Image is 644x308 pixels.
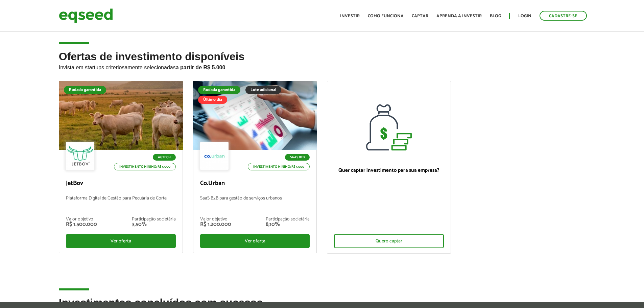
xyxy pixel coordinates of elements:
a: Como funciona [368,14,404,18]
p: SaaS B2B para gestão de serviços urbanos [200,196,310,210]
p: Investimento mínimo: R$ 5.000 [248,163,310,170]
p: SaaS B2B [285,154,310,161]
a: Cadastre-se [540,11,587,21]
a: Investir [340,14,360,18]
img: EqSeed [59,7,113,25]
div: Ver oferta [200,234,310,248]
div: Ver oferta [66,234,176,248]
h2: Ofertas de investimento disponíveis [59,51,586,81]
a: Captar [412,14,428,18]
p: Agtech [153,154,176,161]
div: 8,10% [266,222,310,227]
a: Quer captar investimento para sua empresa? Quero captar [327,81,451,254]
p: Investimento mínimo: R$ 5.000 [114,163,176,170]
div: Lote adicional [245,86,281,94]
div: Quero captar [334,234,444,248]
p: Plataforma Digital de Gestão para Pecuária de Corte [66,196,176,210]
div: 3,50% [132,222,176,227]
div: Valor objetivo [66,217,97,222]
a: Rodada garantida Agtech Investimento mínimo: R$ 5.000 JetBov Plataforma Digital de Gestão para Pe... [59,81,183,253]
div: R$ 1.200.000 [200,222,231,227]
a: Aprenda a investir [436,14,482,18]
div: Participação societária [266,217,310,222]
div: R$ 1.500.000 [66,222,97,227]
div: Valor objetivo [200,217,231,222]
a: Blog [490,14,501,18]
p: Co.Urban [200,180,310,187]
div: Último dia [198,96,227,104]
div: Rodada garantida [198,86,240,94]
strong: a partir de R$ 5.000 [176,65,225,70]
a: Rodada garantida Lote adicional Último dia SaaS B2B Investimento mínimo: R$ 5.000 Co.Urban SaaS B... [193,81,317,253]
p: Invista em startups criteriosamente selecionadas [59,63,586,71]
a: Login [518,14,531,18]
div: Rodada garantida [64,86,106,94]
p: Quer captar investimento para sua empresa? [334,167,444,173]
div: Participação societária [132,217,176,222]
p: JetBov [66,180,176,187]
